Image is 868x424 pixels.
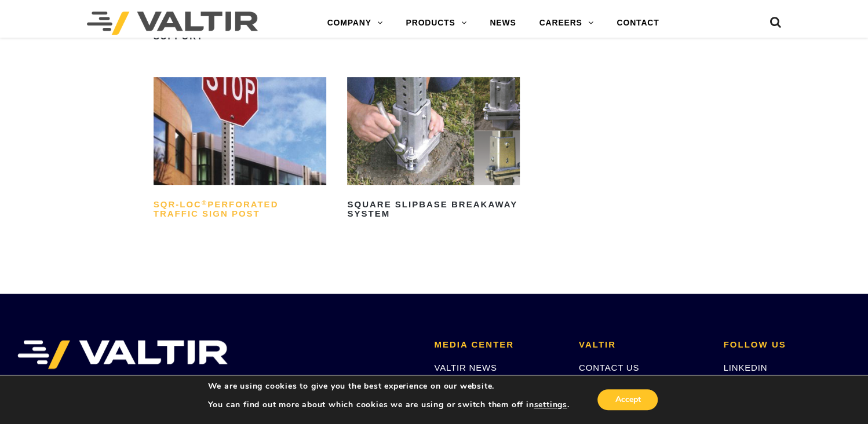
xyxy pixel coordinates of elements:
[527,12,605,35] a: CAREERS
[208,400,570,410] p: You can find out more about which cookies we are using or switch them off in .
[534,400,567,410] button: settings
[579,363,639,372] a: CONTACT US
[202,199,207,206] sup: ®
[597,389,658,410] button: Accept
[605,12,670,35] a: CONTACT
[154,77,326,223] a: SQR-LOC®Perforated Traffic Sign Post
[394,12,478,35] a: PRODUCTS
[87,12,258,35] img: Valtir
[316,12,395,35] a: COMPANY
[434,363,497,372] a: VALTIR NEWS
[723,340,851,350] h2: FOLLOW US
[347,195,520,223] h2: Square Slipbase Breakaway System
[723,363,767,372] a: LINKEDIN
[579,340,706,350] h2: VALTIR
[17,340,228,369] img: VALTIR
[434,340,561,350] h2: MEDIA CENTER
[478,12,527,35] a: NEWS
[208,381,570,392] p: We are using cookies to give you the best experience on our website.
[347,77,520,223] a: Square Slipbase Breakaway System
[154,195,326,223] h2: SQR-LOC Perforated Traffic Sign Post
